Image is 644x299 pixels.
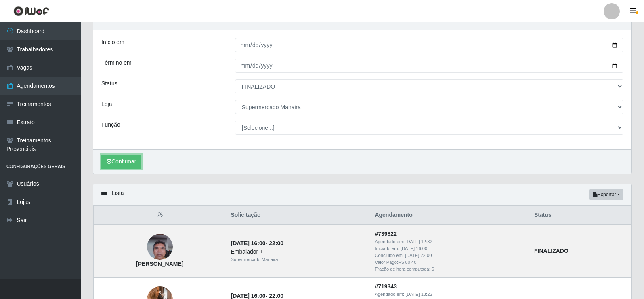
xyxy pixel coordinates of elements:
[231,240,266,246] time: [DATE] 16:00
[101,121,120,129] label: Função
[405,239,432,244] time: [DATE] 12:32
[589,189,623,200] button: Exportar
[235,38,623,52] input: 00/00/0000
[235,59,623,73] input: 00/00/0000
[375,231,397,237] strong: # 739822
[136,261,183,267] strong: [PERSON_NAME]
[405,253,432,258] time: [DATE] 22:00
[375,259,524,266] div: Valor Pago: R$ 80,40
[375,238,524,245] div: Agendado em:
[405,292,432,297] time: [DATE] 13:22
[269,293,283,299] time: 22:00
[269,240,283,246] time: 22:00
[375,266,524,273] div: Fração de hora computada: 6
[401,246,427,251] time: [DATE] 16:00
[231,248,365,256] div: Embalador +
[375,245,524,252] div: Iniciado em:
[534,248,568,254] strong: FINALIZADO
[101,38,124,47] label: Início em
[147,230,173,264] img: José Alberto de Araújo
[101,100,112,108] label: Loja
[375,291,524,298] div: Agendado em:
[226,206,370,225] th: Solicitação
[101,155,141,169] button: Confirmar
[375,283,397,290] strong: # 719343
[231,240,283,246] strong: -
[231,256,365,263] div: Supermercado Manaira
[370,206,529,225] th: Agendamento
[231,293,283,299] strong: -
[375,252,524,259] div: Concluido em:
[101,79,117,88] label: Status
[231,293,266,299] time: [DATE] 16:00
[13,6,49,16] img: CoreUI Logo
[529,206,631,225] th: Status
[93,184,631,206] div: Lista
[101,59,132,67] label: Término em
